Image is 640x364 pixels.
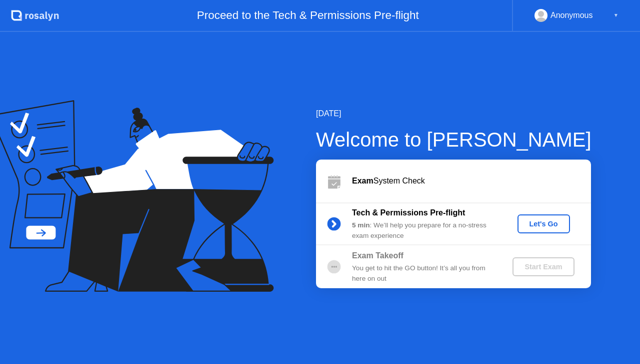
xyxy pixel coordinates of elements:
[521,220,566,228] div: Let's Go
[352,220,496,241] div: : We’ll help you prepare for a no-stress exam experience
[352,263,496,284] div: You get to hit the GO button! It’s all you from here on out
[316,125,591,155] div: Welcome to [PERSON_NAME]
[517,214,570,233] button: Let's Go
[352,221,370,229] b: 5 min
[316,108,591,120] div: [DATE]
[550,9,593,22] div: Anonymous
[352,175,591,187] div: System Check
[352,251,403,260] b: Exam Takeoff
[352,177,373,185] b: Exam
[512,257,574,276] button: Start Exam
[516,263,570,271] div: Start Exam
[352,208,465,217] b: Tech & Permissions Pre-flight
[613,9,618,22] div: ▼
